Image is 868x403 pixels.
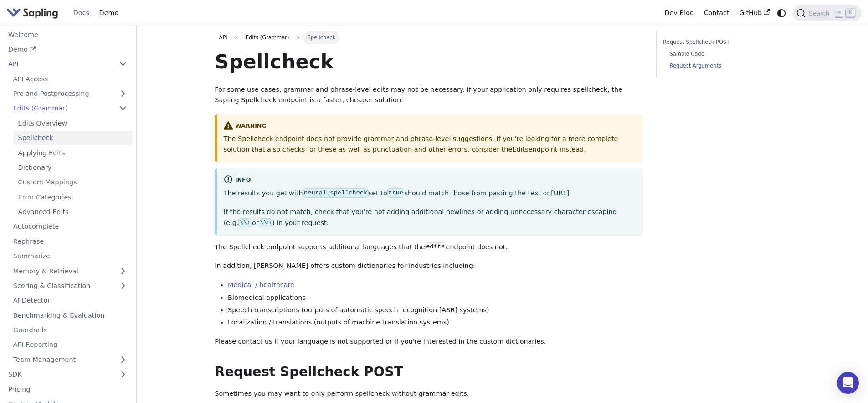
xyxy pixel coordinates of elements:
[8,324,132,337] a: Guardrails
[303,188,369,198] code: neural_spellcheck
[699,6,734,20] a: Contact
[387,188,405,198] code: true
[224,121,637,132] div: warning
[224,188,637,199] p: The results you get with set to should match those from pasting the text on
[13,161,132,174] a: Dictionary
[215,261,643,272] p: In addition, [PERSON_NAME] offers custom dictionaries for industries including:
[228,281,294,288] a: Medical / healthcare
[8,250,132,263] a: Summarize
[8,338,132,351] a: API Reporting
[3,382,132,396] a: Pricing
[3,58,114,71] a: API
[215,49,643,74] h1: Spellcheck
[215,336,643,347] p: Please contact us if your language is not supported or if you're interested in the custom diction...
[215,31,231,44] a: API
[114,58,132,71] button: Collapse sidebar category 'API'
[8,220,132,233] a: Autocomplete
[8,235,132,248] a: Rephrase
[13,176,132,189] a: Custom Mappings
[13,116,132,130] a: Edits Overview
[8,309,132,322] a: Benchmarking & Evaluation
[846,9,855,17] kbd: K
[425,242,446,251] code: edits
[224,175,637,186] div: info
[8,279,132,293] a: Scoring & Classification
[215,364,643,380] h2: Request Spellcheck POST
[238,218,252,227] code: \\r
[13,146,132,159] a: Applying Edits
[8,264,132,277] a: Memory & Retrieval
[303,31,339,44] span: Spellcheck
[215,84,643,106] p: For some use cases, grammar and phrase-level edits may not be necessary. If your application only...
[3,368,114,381] a: SDK
[8,72,132,85] a: API Access
[837,372,859,394] div: Open Intercom Messenger
[659,6,699,20] a: Dev Blog
[228,293,643,304] li: Biomedical applications
[512,146,528,153] a: Edits
[669,50,783,58] a: Sample Code
[8,87,132,100] a: Pre and Postprocessing
[228,305,643,316] li: Speech transcriptions (outputs of automatic speech recognition [ASR] systems)
[835,9,844,17] kbd: ⌘
[215,388,643,399] p: Sometimes you may want to only perform spellcheck without grammar edits.
[259,218,272,227] code: \\n
[669,62,783,70] a: Request Arguments
[806,10,835,17] span: Search
[13,190,132,204] a: Error Categories
[13,131,132,145] a: Spellcheck
[8,102,132,115] a: Edits (Grammar)
[228,317,643,328] li: Localization / translations (outputs of machine translation systems)
[224,134,637,156] p: The Spellcheck endpoint does not provide grammar and phrase-level suggestions. If you're looking ...
[241,31,293,44] span: Edits (Grammar)
[793,5,861,21] button: Search (Command+K)
[8,353,132,366] a: Team Management
[224,207,637,229] p: If the results do not match, check that you're not adding additional newlines or adding unnecessa...
[215,242,643,253] p: The Spellcheck endpoint supports additional languages that the endpoint does not.
[734,6,775,20] a: GitHub
[13,205,132,219] a: Advanced Edits
[114,368,132,381] button: Expand sidebar category 'SDK'
[215,31,643,44] nav: Breadcrumbs
[6,6,62,20] a: Sapling.ai
[6,6,58,20] img: Sapling.ai
[94,6,123,20] a: Demo
[3,28,132,41] a: Welcome
[663,38,786,47] a: Request Spellcheck POST
[68,6,94,20] a: Docs
[3,43,132,56] a: Demo
[8,294,132,307] a: AI Detector
[551,189,569,197] a: [URL]
[775,6,788,20] button: Switch between dark and light mode (currently system mode)
[219,34,227,41] span: API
